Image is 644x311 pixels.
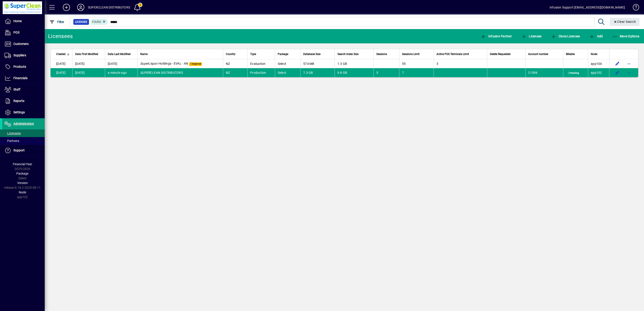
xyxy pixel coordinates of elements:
[566,52,575,57] span: Billable
[303,52,320,57] span: Database Size
[436,52,469,57] span: Active POS Terminals Limit
[614,69,621,76] button: Edit
[13,88,20,91] span: Staff
[13,19,22,23] span: Home
[90,19,108,25] mat-chip: Found Status: Found
[105,68,137,77] td: a minute ago
[2,95,45,107] a: Reports
[75,52,102,57] div: Data First Modified
[17,181,28,185] span: Version
[525,68,563,77] td: 21594
[48,33,73,40] div: Licensees
[528,52,548,57] span: Account number
[591,62,602,66] span: app104.prod.infusionbusinesssoftware.com
[13,42,29,46] span: Customers
[56,52,66,57] span: Created
[13,53,26,57] span: Suppliers
[591,52,606,57] div: Node
[2,137,45,145] a: Partners
[250,52,256,57] span: Type
[140,71,183,74] span: CLEAN DISTRIBUTORS
[108,52,131,57] span: Data Last Modified
[479,32,513,40] button: Infusion Partner
[550,4,625,11] div: Infusion Support [EMAIL_ADDRESS][DOMAIN_NAME]
[88,4,130,11] div: SUPERCLEAN DISTRIBUTORS
[74,3,88,11] button: Profile
[300,59,334,68] td: 574 MB
[2,27,45,38] a: POS
[591,52,597,57] span: Node
[399,59,434,68] td: 55
[4,131,21,135] span: Licensees
[13,76,28,80] span: Financials
[2,129,45,137] a: Licensees
[402,52,419,57] span: Sessions Limit
[376,52,387,57] span: Sessions
[13,122,34,125] span: Administration
[51,68,72,77] td: [DATE]
[528,52,560,57] div: Account number
[490,52,523,57] div: Delete Requested
[550,32,581,40] button: Clone Licensee
[2,107,45,118] a: Settings
[589,34,603,38] span: Add
[2,16,45,27] a: Home
[481,34,512,38] span: Infusion Partner
[376,52,397,57] div: Sessions
[223,68,247,77] td: NZ
[16,172,28,175] span: Package
[247,68,275,77] td: Production
[13,31,19,34] span: POS
[226,52,245,57] div: Country
[13,148,25,152] span: Support
[611,32,641,40] button: More Options
[335,68,373,77] td: 9.8 GB
[51,59,72,68] td: [DATE]
[278,52,288,57] span: Package
[551,34,580,38] span: Clone Licensee
[72,59,105,68] td: [DATE]
[613,20,636,23] span: Clear Search
[140,52,220,57] div: Name
[48,18,66,26] button: Filter
[434,59,487,68] td: 3
[567,71,580,75] span: Pending
[490,52,511,57] span: Delete Requested
[13,99,24,103] span: Reports
[49,20,64,24] span: Filter
[226,52,235,57] span: Country
[275,68,300,77] td: Select
[13,65,26,68] span: Products
[4,139,19,143] span: Partners
[19,190,26,194] span: Node
[591,71,602,74] span: app102.prod.infusionbusinesssoftware.com
[614,60,621,67] button: Edit
[300,68,334,77] td: 7.3 GB
[72,68,105,77] td: [DATE]
[189,62,202,66] span: Expired
[75,52,98,57] span: Data First Modified
[92,20,101,23] span: Found
[588,32,604,40] button: Add
[140,71,150,74] em: SUPER
[2,50,45,61] a: Suppliers
[373,68,399,77] td: 5
[337,52,358,57] span: Search Index Size
[612,34,640,38] span: More Options
[247,59,275,68] td: Evaluation
[2,145,45,156] a: Support
[105,59,137,68] td: [DATE]
[2,73,45,84] a: Financials
[2,61,45,72] a: Products
[335,59,373,68] td: 1.3 GB
[402,52,431,57] div: Sessions Limit
[140,62,148,65] em: Super
[56,52,70,57] div: Created
[610,18,640,26] button: Clear
[250,52,272,57] div: Type
[140,52,148,57] span: Name
[13,162,32,166] span: Financial Year
[436,52,484,57] div: Active POS Terminals Limit
[625,69,633,76] button: More options
[140,62,188,65] span: Liquor Holdings - EVAL - AN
